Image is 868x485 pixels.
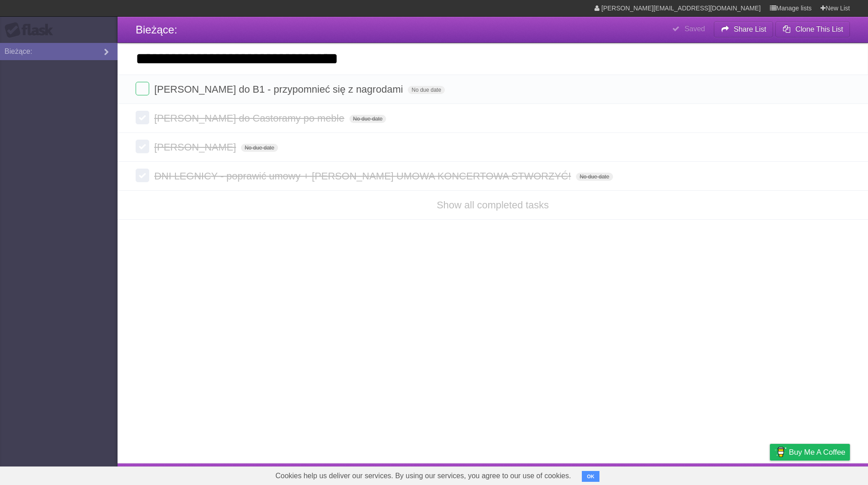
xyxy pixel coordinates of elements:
[136,111,149,124] label: Done
[437,199,549,211] a: Show all completed tasks
[576,173,613,181] span: No due date
[136,140,149,153] label: Done
[714,21,774,38] button: Share List
[758,466,782,483] a: Privacy
[241,144,278,152] span: No due date
[154,84,405,95] span: [PERSON_NAME] do B1 - przypomnieć się z nagrodami
[154,141,238,153] span: [PERSON_NAME]
[154,170,573,182] span: DNI LEGNICY - poprawić umowy + [PERSON_NAME] UMOWA KONCERTOWA STWORZYĆ!
[679,466,716,483] a: Developers
[582,471,599,482] button: OK
[650,466,669,483] a: About
[5,22,59,38] div: Flask
[774,444,787,460] img: Buy me a coffee
[684,25,705,33] b: Saved
[793,466,850,483] a: Suggest a feature
[789,444,845,460] span: Buy me a coffee
[734,25,766,33] b: Share List
[266,467,580,485] span: Cookies help us deliver our services. By using our services, you agree to our use of cookies.
[154,113,347,124] span: [PERSON_NAME] do Castoramy po meble
[408,86,444,94] span: No due date
[136,24,177,36] span: Bieżące:
[775,21,850,38] button: Clone This List
[349,115,386,123] span: No due date
[136,82,149,95] label: Done
[136,169,149,182] label: Done
[727,466,747,483] a: Terms
[795,25,843,33] b: Clone This List
[770,444,850,461] a: Buy me a coffee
